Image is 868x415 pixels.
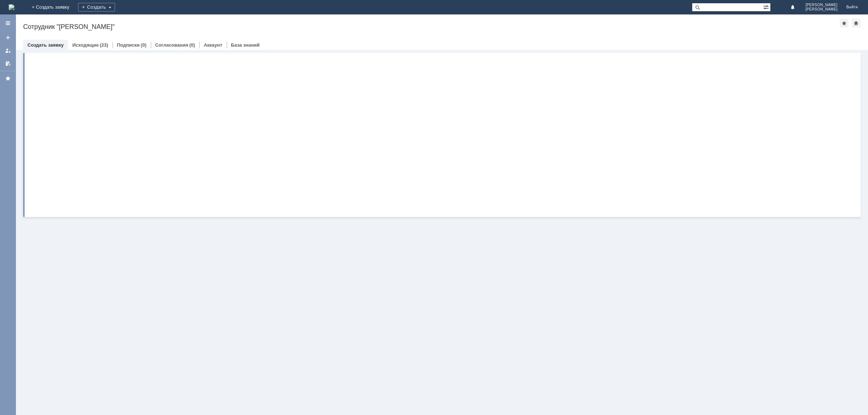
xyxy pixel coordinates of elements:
div: (23) [100,42,108,48]
div: Создать [78,3,115,12]
a: Согласования [155,42,188,48]
span: [PERSON_NAME] [805,3,838,7]
div: Сотрудник "[PERSON_NAME]" [23,23,840,30]
a: Подписки [117,42,140,48]
div: Сделать домашней страницей [852,19,860,27]
a: Мои заявки [2,45,14,56]
div: Добавить в избранное [840,19,848,27]
a: Создать заявку [27,42,64,48]
a: Мои согласования [2,58,14,69]
div: (0) [141,42,146,48]
img: logo [9,4,14,10]
a: Аккаунт [204,42,222,48]
a: База знаний [231,42,260,48]
div: (0) [190,42,195,48]
a: Исходящие [72,42,99,48]
span: Расширенный поиск [763,3,770,10]
a: Перейти на домашнюю страницу [9,4,14,10]
a: Создать заявку [2,32,14,43]
span: [PERSON_NAME] [805,7,838,12]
